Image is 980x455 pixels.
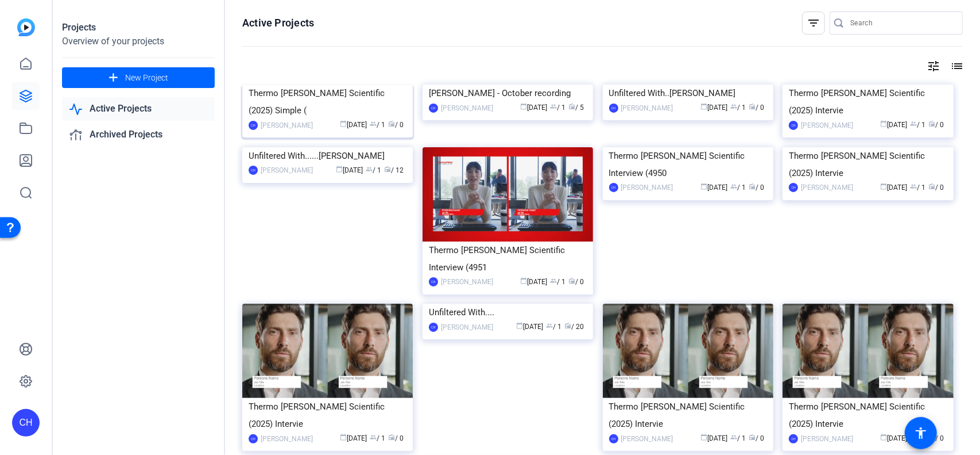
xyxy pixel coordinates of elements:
[700,103,707,110] span: calendar_today
[429,277,438,286] div: CH
[62,21,215,35] div: Projects
[929,183,944,192] span: / 0
[384,166,391,173] span: radio
[568,104,584,112] span: / 5
[546,322,553,329] span: group
[546,323,561,331] span: / 1
[730,183,746,192] span: / 1
[62,67,215,88] button: New Project
[441,102,493,114] div: [PERSON_NAME]
[261,120,313,131] div: [PERSON_NAME]
[911,183,926,192] span: / 1
[700,183,707,190] span: calendar_today
[550,103,557,110] span: group
[609,147,767,182] div: Thermo [PERSON_NAME] Scientific Interview (4950
[609,434,618,443] div: CH
[550,104,565,112] span: / 1
[730,104,746,112] span: / 1
[621,102,673,114] div: [PERSON_NAME]
[929,434,944,442] span: / 0
[568,103,575,110] span: radio
[609,398,767,433] div: Thermo [PERSON_NAME] Scientific (2025) Intervie
[749,434,764,442] span: / 0
[564,322,571,329] span: radio
[730,103,737,110] span: group
[609,104,618,113] div: CH
[789,121,798,130] div: CH
[700,434,707,441] span: calendar_today
[370,434,377,441] span: group
[568,278,584,286] span: / 0
[62,97,215,121] a: Active Projects
[881,183,908,192] span: [DATE]
[911,120,917,127] span: group
[911,121,926,129] span: / 1
[609,85,767,102] div: Unfiltered With..[PERSON_NAME]
[621,182,673,193] div: [PERSON_NAME]
[789,398,947,433] div: Thermo [PERSON_NAME] Scientific (2025) Intervie
[370,120,377,127] span: group
[441,276,493,288] div: [PERSON_NAME]
[340,434,367,442] span: [DATE]
[789,85,947,119] div: Thermo [PERSON_NAME] Scientific (2025) Intervie
[749,434,756,441] span: radio
[249,166,258,175] div: CH
[881,121,908,129] span: [DATE]
[388,120,395,127] span: radio
[340,120,347,127] span: calendar_today
[249,398,406,433] div: Thermo [PERSON_NAME] Scientific (2025) Intervie
[388,434,404,442] span: / 0
[609,183,618,192] div: CH
[384,166,404,174] span: / 12
[366,166,381,174] span: / 1
[621,433,673,445] div: [PERSON_NAME]
[700,434,727,442] span: [DATE]
[388,434,395,441] span: radio
[429,304,587,321] div: Unfiltered With....
[850,16,954,30] input: Search
[340,434,347,441] span: calendar_today
[516,323,543,331] span: [DATE]
[881,120,888,127] span: calendar_today
[249,121,258,130] div: CH
[336,166,363,174] span: [DATE]
[520,103,527,110] span: calendar_today
[550,277,557,284] span: group
[125,72,168,84] span: New Project
[700,104,727,112] span: [DATE]
[749,183,764,192] span: / 0
[106,71,121,85] mat-icon: add
[520,277,527,284] span: calendar_today
[730,434,737,441] span: group
[242,16,314,30] h1: Active Projects
[881,434,908,442] span: [DATE]
[730,183,737,190] span: group
[801,182,853,193] div: [PERSON_NAME]
[336,166,343,173] span: calendar_today
[929,183,936,190] span: radio
[801,433,853,445] div: [PERSON_NAME]
[550,278,565,286] span: / 1
[789,147,947,182] div: Thermo [PERSON_NAME] Scientific (2025) Intervie
[749,183,756,190] span: radio
[520,278,547,286] span: [DATE]
[700,183,727,192] span: [DATE]
[62,35,215,48] div: Overview of your projects
[429,104,438,113] div: CH
[429,323,438,332] div: CH
[911,183,917,190] span: group
[789,434,798,443] div: CH
[749,103,756,110] span: radio
[441,322,493,333] div: [PERSON_NAME]
[914,426,928,440] mat-icon: accessibility
[564,323,584,331] span: / 20
[881,434,888,441] span: calendar_today
[927,59,940,73] mat-icon: tune
[789,183,798,192] div: CH
[366,166,373,173] span: group
[730,434,746,442] span: / 1
[62,123,215,147] a: Archived Projects
[568,277,575,284] span: radio
[807,16,820,30] mat-icon: filter_list
[340,121,367,129] span: [DATE]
